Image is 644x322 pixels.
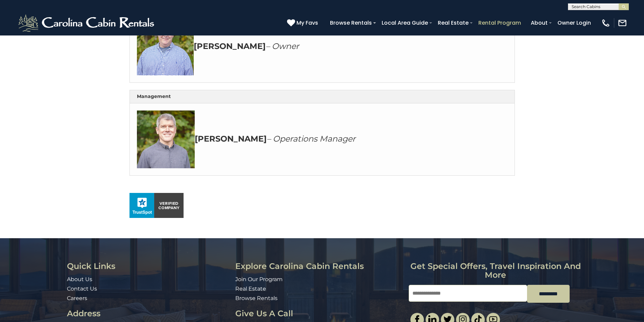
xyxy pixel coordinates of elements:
a: Browse Rentals [327,17,375,29]
h3: Explore Carolina Cabin Rentals [235,262,404,271]
img: phone-regular-white.png [601,18,611,28]
span: My Favs [296,19,318,27]
a: Rental Program [475,17,524,29]
img: mail-regular-white.png [618,18,627,28]
img: seal_horizontal.png [129,193,184,218]
em: – Owner [266,41,299,51]
a: Real Estate [235,286,266,292]
strong: [PERSON_NAME] [195,134,267,144]
strong: [PERSON_NAME] [194,41,266,51]
strong: Management [137,93,171,99]
h3: Give Us A Call [235,309,404,318]
a: My Favs [287,19,320,27]
h3: Address [67,309,230,318]
a: Contact Us [67,286,97,292]
a: Careers [67,295,87,301]
a: Owner Login [554,17,594,29]
a: Browse Rentals [235,295,278,301]
h3: Quick Links [67,262,230,271]
a: Local Area Guide [378,17,431,29]
img: White-1-2.png [17,13,157,33]
a: About Us [67,276,92,282]
em: – Operations Manager [267,134,356,144]
h3: Get special offers, travel inspiration and more [409,262,582,280]
a: Join Our Program [235,276,283,282]
a: Real Estate [434,17,472,29]
a: About [527,17,551,29]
